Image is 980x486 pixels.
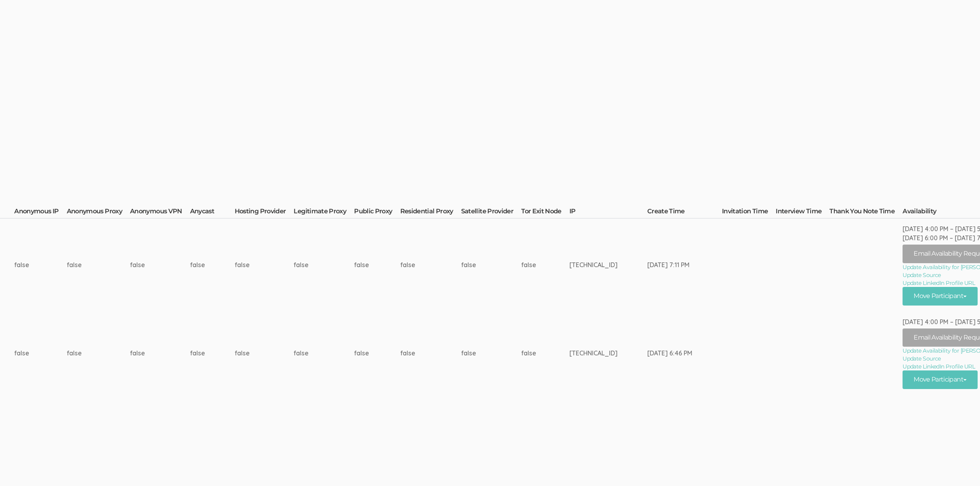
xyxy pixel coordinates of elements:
button: Move Participant [903,287,978,306]
td: false [67,311,130,395]
td: false [400,218,461,311]
th: Interview Time [776,207,829,218]
td: false [130,311,190,395]
td: [TECHNICAL_ID] [569,311,647,395]
th: IP [569,207,647,218]
td: false [521,218,569,311]
td: false [14,311,66,395]
button: Move Participant [903,370,978,389]
td: [TECHNICAL_ID] [569,218,647,311]
div: [DATE] 7:11 PM [647,260,692,270]
td: false [235,218,294,311]
td: false [294,311,354,395]
td: false [14,218,66,311]
th: Thank You Note Time [829,207,903,218]
th: Create Time [647,207,722,218]
th: Anycast [190,207,235,218]
th: Anonymous Proxy [67,207,130,218]
td: false [130,218,190,311]
iframe: Chat Widget [940,448,980,486]
td: false [400,311,461,395]
td: false [190,311,235,395]
th: Anonymous IP [14,207,66,218]
td: false [461,311,521,395]
th: Residential Proxy [400,207,461,218]
th: Invitation Time [722,207,776,218]
td: false [521,311,569,395]
th: Tor Exit Node [521,207,569,218]
th: Satellite Provider [461,207,521,218]
th: Anonymous VPN [130,207,190,218]
td: false [354,311,400,395]
th: Legitimate Proxy [294,207,354,218]
td: false [67,218,130,311]
div: [DATE] 6:46 PM [647,349,692,358]
td: false [294,218,354,311]
th: Hosting Provider [235,207,294,218]
td: false [354,218,400,311]
td: false [235,311,294,395]
td: false [461,218,521,311]
td: false [190,218,235,311]
th: Public Proxy [354,207,400,218]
